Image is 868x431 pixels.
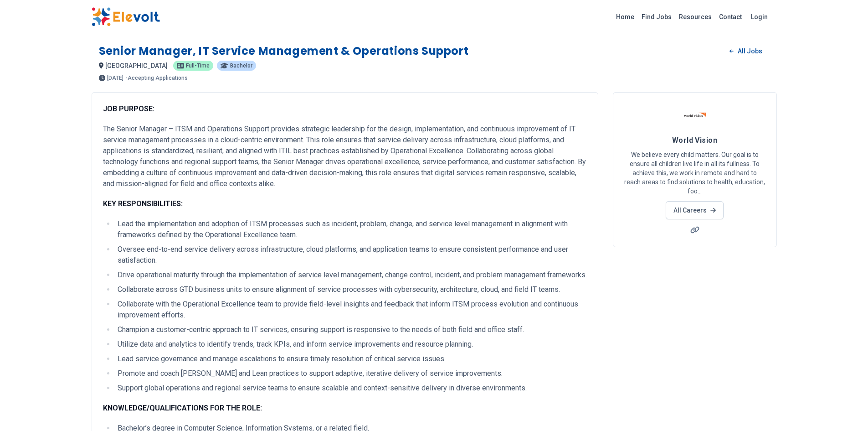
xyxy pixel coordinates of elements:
span: Bachelor [230,63,252,68]
a: Contact [715,10,745,24]
img: Elevolt [92,7,160,26]
a: All Careers [666,201,724,219]
span: [GEOGRAPHIC_DATA] [105,62,168,69]
strong: KNOWLEDGE/QUALIFICATIONS FOR THE ROLE: [103,404,262,412]
h1: Senior Manager, IT Service Management & Operations Support [99,44,469,58]
strong: KEY RESPONSIBILITIES: [103,199,183,208]
img: World Vision [683,104,706,126]
a: Find Jobs [638,10,675,24]
span: [DATE] [107,75,123,81]
li: Lead the implementation and adoption of ITSM processes such as incident, problem, change, and ser... [115,218,587,240]
li: Collaborate across GTD business units to ensure alignment of service processes with cybersecurity... [115,284,587,295]
p: - Accepting Applications [125,75,188,81]
li: Champion a customer-centric approach to IT services, ensuring support is responsive to the needs ... [115,324,587,335]
p: The Senior Manager – ITSM and Operations Support provides strategic leadership for the design, im... [103,124,587,189]
a: Login [745,8,773,26]
li: Drive operational maturity through the implementation of service level management, change control... [115,270,587,280]
strong: JOB PURPOSE: [103,104,154,113]
a: Resources [675,10,715,24]
a: Home [612,10,638,24]
li: Support global operations and regional service teams to ensure scalable and context-sensitive del... [115,383,587,394]
li: Oversee end-to-end service delivery across infrastructure, cloud platforms, and application teams... [115,244,587,266]
li: Lead service governance and manage escalations to ensure timely resolution of critical service is... [115,353,587,364]
p: We believe every child matters. Our goal is to ensure all children live life in all its fullness.... [624,150,765,196]
a: All Jobs [722,44,769,58]
li: Promote and coach [PERSON_NAME] and Lean practices to support adaptive, iterative delivery of ser... [115,368,587,379]
span: Full-time [186,63,210,68]
li: Collaborate with the Operational Excellence team to provide field-level insights and feedback tha... [115,299,587,321]
li: Utilize data and analytics to identify trends, track KPIs, and inform service improvements and re... [115,339,587,350]
span: World Vision [672,136,717,145]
